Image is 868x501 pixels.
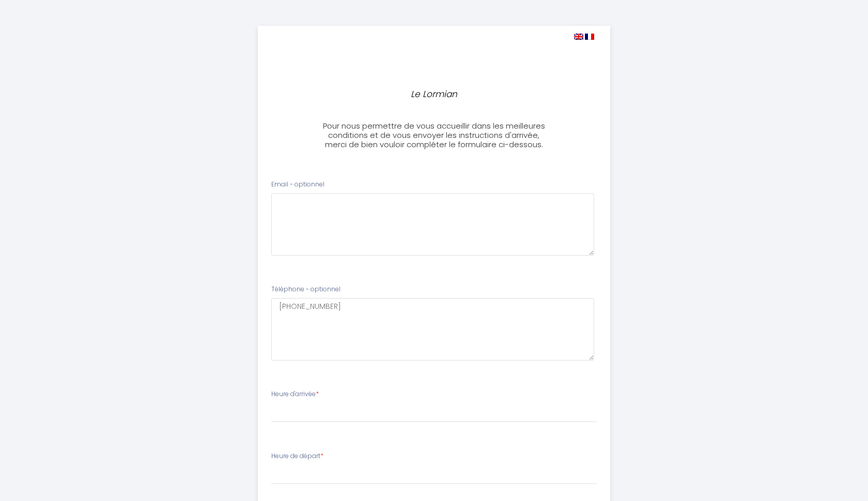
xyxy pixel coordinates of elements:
[323,87,545,101] p: Le Lormian
[271,389,319,399] label: Heure d'arrivée
[271,180,324,190] label: Email - optionnel
[574,34,583,40] img: en.png
[319,121,549,149] h3: Pour nous permettre de vous accueillir dans les meilleures conditions et de vous envoyer les inst...
[271,451,323,461] label: Heure de départ
[585,34,594,40] img: fr.png
[271,285,340,294] label: Téléphone - optionnel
